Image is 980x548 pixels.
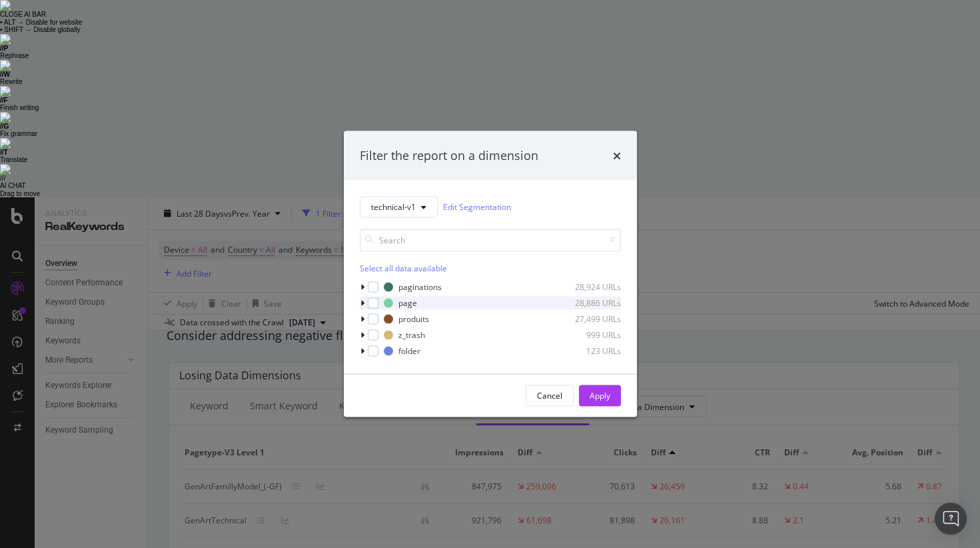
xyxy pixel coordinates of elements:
div: page [398,297,417,309]
div: 999 URLs [556,329,621,341]
div: 27,499 URLs [556,313,621,325]
button: Apply [579,385,621,406]
div: 28,924 URLs [556,281,621,293]
div: z_trash [398,329,425,341]
button: Cancel [526,385,574,406]
div: Apply [590,390,610,401]
div: Cancel [537,390,562,401]
div: folder [398,345,420,357]
button: technical-v1 [360,196,438,217]
div: Select all data available [360,262,621,273]
div: 28,886 URLs [556,297,621,309]
div: 123 URLs [556,345,621,357]
span: technical-v1 [371,201,416,213]
div: paginations [398,281,442,293]
div: produits [398,313,429,325]
input: Search [360,228,621,251]
div: Open Intercom Messenger [935,503,967,535]
div: modal [344,131,637,417]
a: Edit Segmentation [443,200,511,214]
